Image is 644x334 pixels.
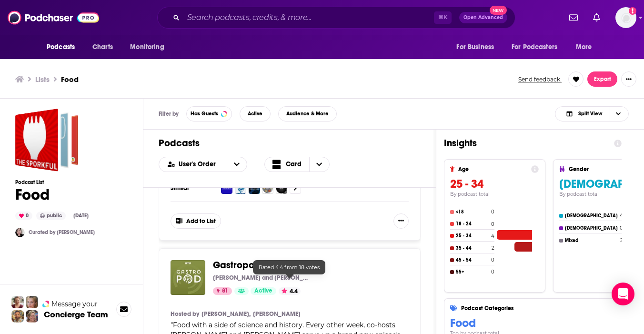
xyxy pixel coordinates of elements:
[491,209,494,215] h4: 0
[201,310,251,318] a: [PERSON_NAME],
[183,10,434,25] input: Search podcasts, credits, & more...
[461,305,636,312] h4: Podcast Categories
[248,111,262,116] span: Active
[159,137,421,149] h1: Podcasts
[286,161,302,168] span: Card
[159,157,247,172] h2: Choose List sort
[434,11,452,24] span: ⌘ K
[159,161,227,168] button: open menu
[35,75,50,84] a: Lists
[179,161,219,168] span: User's Order
[86,38,119,56] a: Charts
[589,10,604,26] a: Show notifications dropdown
[491,233,494,239] h4: 4
[240,106,271,121] button: Active
[264,157,351,172] h2: Choose View
[491,269,494,275] h4: 0
[456,257,489,263] h4: 45 - 54
[29,229,95,235] a: Curated by [PERSON_NAME]
[450,177,539,191] h3: 25 - 34
[515,75,564,83] button: Send feedback.
[15,109,78,172] a: Food
[222,286,228,296] span: 81
[456,221,489,227] h4: 18 - 24
[456,269,489,275] h4: 55+
[15,212,32,220] div: 0
[15,179,95,185] h3: Podcast List
[456,209,489,215] h4: <18
[450,191,539,197] h4: By podcast total
[587,71,617,87] button: Export
[159,111,179,117] h3: Filter by
[171,184,213,192] h3: Similar
[620,213,623,219] h4: 4
[123,38,176,56] button: open menu
[8,9,99,27] img: Podchaser - Follow, Share and Rate Podcasts
[450,38,506,56] button: open menu
[36,212,66,220] div: public
[456,245,490,251] h4: 35 - 44
[620,225,623,231] h4: 0
[254,286,272,296] span: Active
[213,260,261,271] a: Gastropod
[456,40,494,54] span: For Business
[11,310,24,323] img: Jon Profile
[40,38,87,56] button: open menu
[15,185,95,204] h1: Food
[213,259,261,271] span: Gastropod
[615,7,636,28] button: Show profile menu
[130,40,164,54] span: Monitoring
[171,310,199,318] h4: Hosted by
[70,212,92,220] div: [DATE]
[15,228,25,237] img: katielems
[171,260,205,295] img: Gastropod
[264,157,330,172] button: Choose View
[393,213,409,229] button: Show More Button
[505,38,571,56] button: open menu
[621,71,636,87] button: Show More Button
[61,75,79,84] h3: Food
[11,296,24,308] img: Sydney Profile
[491,221,494,227] h4: 0
[491,257,494,263] h4: 0
[612,283,634,305] div: Open Intercom Messenger
[221,182,232,194] img: European Coffee Trip
[227,157,247,172] button: open menu
[490,6,507,15] span: New
[629,7,636,15] svg: Add a profile image
[565,10,582,26] a: Show notifications dropdown
[51,299,98,309] span: Message your
[512,40,557,54] span: For Podcasters
[235,182,246,194] img: Bite On This
[26,296,38,308] img: Jules Profile
[459,12,507,23] button: Open AdvancedNew
[262,182,273,194] img: More than Masala
[578,111,602,116] span: Split View
[279,287,301,295] button: 4.4
[615,7,636,28] span: Logged in as nell-elle
[213,274,308,282] p: [PERSON_NAME] and [PERSON_NAME]
[620,237,623,243] h4: 2
[92,40,113,54] span: Charts
[463,15,503,20] span: Open Advanced
[555,106,629,121] button: Choose View
[157,7,515,29] div: Search podcasts, credits, & more...
[492,245,494,251] h4: 2
[191,111,218,116] span: Has Guests
[286,111,329,116] span: Audience & More
[576,40,592,54] span: More
[458,166,527,172] h4: Age
[456,233,489,239] h4: 25 - 34
[213,287,232,295] a: 81
[253,260,325,274] div: Rated 4.4 from 18 votes
[26,310,38,323] img: Barbara Profile
[278,106,337,121] button: Audience & More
